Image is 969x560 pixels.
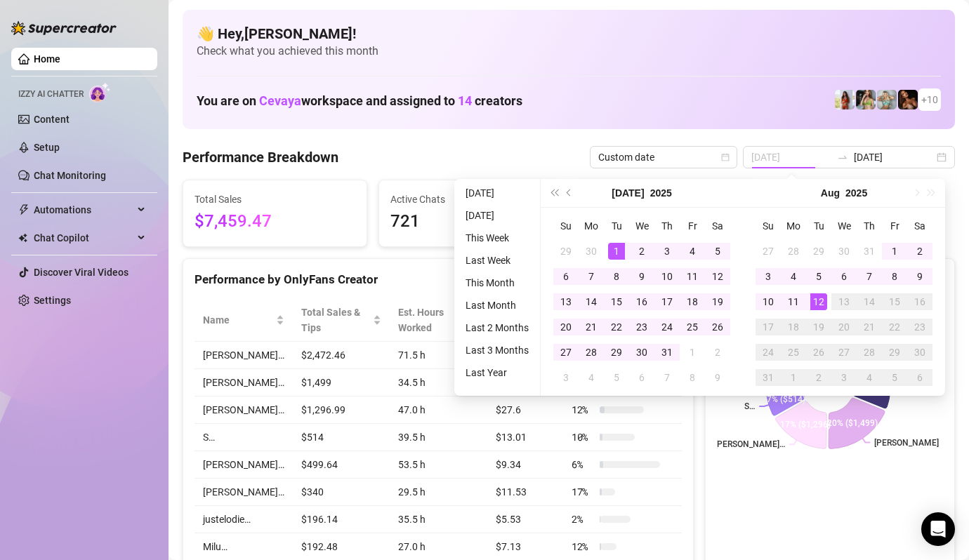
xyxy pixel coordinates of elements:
div: 1 [684,344,701,361]
td: 2025-08-27 [831,340,857,365]
td: 2025-08-12 [806,289,831,314]
div: 28 [785,243,802,260]
th: Mo [579,213,604,239]
td: 2025-07-24 [654,314,680,340]
div: Est. Hours Worked [398,305,468,335]
td: 2025-07-31 [857,239,882,264]
div: 4 [861,369,878,386]
div: 8 [684,369,701,386]
div: 27 [558,344,574,361]
img: Shary [856,90,876,109]
span: Check what you achieved this month [197,44,941,59]
td: 2025-07-20 [553,314,579,340]
div: 1 [785,369,802,386]
td: $11.53 [487,479,563,506]
div: 26 [810,344,827,361]
th: Fr [882,213,907,239]
div: 17 [760,319,777,335]
span: 2 % [572,512,594,527]
div: 5 [810,268,827,285]
text: [PERSON_NAME]… [715,439,785,449]
div: 3 [659,243,675,260]
td: 2025-07-14 [579,289,604,314]
a: Content [34,114,70,125]
td: 2025-08-04 [579,365,604,390]
td: 2025-07-30 [629,340,654,365]
div: 6 [633,369,650,386]
input: Start date [751,149,831,165]
span: Chat Copilot [34,227,133,249]
div: 12 [810,293,827,310]
div: 1 [886,243,903,260]
div: 20 [558,319,574,335]
th: We [831,213,857,239]
button: Last year (Control + left) [546,179,562,207]
div: 3 [558,369,574,386]
div: 1 [608,243,625,260]
div: 2 [709,344,726,361]
th: Th [857,213,882,239]
td: 2025-08-20 [831,314,857,340]
td: 2025-08-05 [806,264,831,289]
td: 2025-07-08 [604,264,629,289]
td: 2025-07-12 [705,264,730,289]
td: 2025-07-11 [680,264,705,289]
img: Chat Copilot [18,233,27,243]
th: Su [553,213,579,239]
div: 16 [911,293,928,310]
td: 2025-09-02 [806,365,831,390]
td: 2025-08-10 [756,289,781,314]
div: Open Intercom Messenger [921,512,955,546]
div: 6 [911,369,928,386]
td: 2025-07-03 [654,239,680,264]
th: Sa [705,213,730,239]
th: Name [195,299,293,342]
td: 2025-08-22 [882,314,907,340]
span: swap-right [837,152,848,163]
li: Last Month [460,297,534,314]
td: 2025-08-13 [831,289,857,314]
td: 2025-09-06 [907,365,932,390]
div: 8 [608,268,625,285]
text: [PERSON_NAME]… [874,438,944,448]
img: logo-BBDzfeDw.svg [11,21,117,35]
td: 2025-07-29 [806,239,831,264]
div: 23 [633,319,650,335]
li: This Week [460,229,534,246]
span: + 10 [921,92,938,107]
td: 2025-08-02 [907,239,932,264]
td: 2025-07-27 [553,340,579,365]
td: 2025-07-25 [680,314,705,340]
td: 2025-08-02 [705,340,730,365]
td: 2025-08-31 [756,365,781,390]
h1: You are on workspace and assigned to creators [197,93,522,109]
button: Choose a year [845,179,867,207]
th: Tu [604,213,629,239]
span: 17 % [572,484,594,500]
div: 31 [659,344,675,361]
td: 2025-07-23 [629,314,654,340]
td: 35.5 h [390,506,487,533]
span: 10 % [572,429,594,445]
span: 6 % [572,457,594,472]
td: 2025-09-01 [781,365,806,390]
th: Sa [907,213,932,239]
div: 8 [886,268,903,285]
span: Total Sales [195,192,355,207]
td: $2,472.46 [293,342,390,369]
div: 2 [633,243,650,260]
button: Choose a month [612,179,644,207]
th: Tu [806,213,831,239]
span: Name [203,312,273,328]
div: 5 [886,369,903,386]
div: 4 [583,369,600,386]
th: Fr [680,213,705,239]
td: 2025-08-17 [756,314,781,340]
button: Previous month (PageUp) [562,179,577,207]
div: 31 [760,369,777,386]
div: 4 [684,243,701,260]
div: 15 [886,293,903,310]
li: Last 3 Months [460,342,534,359]
div: 7 [659,369,675,386]
div: 30 [583,243,600,260]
